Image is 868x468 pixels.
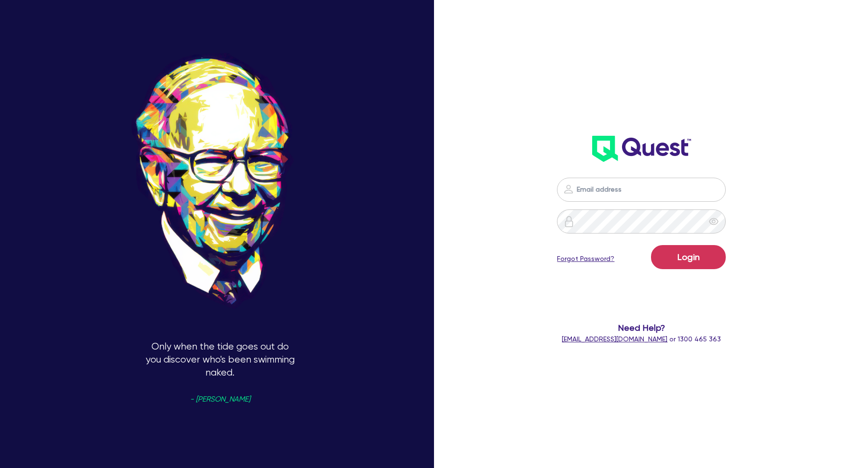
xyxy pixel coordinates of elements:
[651,245,726,269] button: Login
[562,335,721,343] span: or 1300 465 363
[709,217,719,226] span: eye
[592,136,691,162] img: wH2k97JdezQIQAAAABJRU5ErkJggg==
[563,216,575,227] img: icon-password
[190,396,250,403] span: - [PERSON_NAME]
[526,321,757,334] span: Need Help?
[563,183,574,195] img: icon-password
[557,178,726,202] input: Email address
[557,254,614,264] a: Forgot Password?
[562,335,667,343] a: [EMAIL_ADDRESS][DOMAIN_NAME]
